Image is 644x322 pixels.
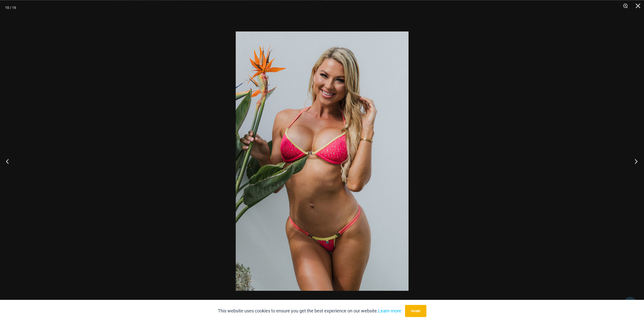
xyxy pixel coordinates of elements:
[236,31,409,291] img: Bubble Mesh Highlight Pink 323 Top 469 Thong 06
[405,305,426,317] button: Accept
[218,307,401,315] p: This website uses cookies to ensure you get the best experience on our website.
[625,149,644,174] button: Next
[378,308,401,313] a: Learn more
[5,4,16,11] div: 10 / 16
